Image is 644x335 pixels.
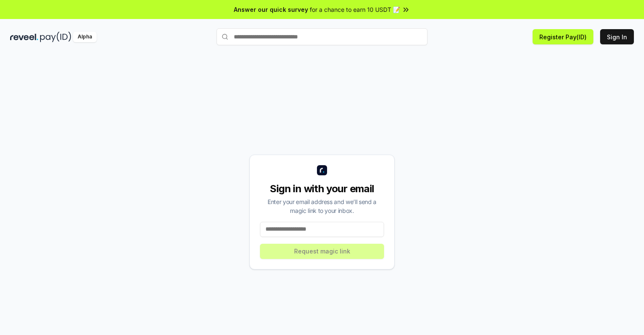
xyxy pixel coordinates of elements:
button: Sign In [600,29,634,44]
span: Answer our quick survey [234,5,308,14]
img: logo_small [317,165,327,175]
img: reveel_dark [10,32,38,42]
div: Alpha [73,32,97,42]
div: Enter your email address and we’ll send a magic link to your inbox. [260,197,384,215]
button: Register Pay(ID) [533,29,593,44]
div: Sign in with your email [260,182,384,196]
img: pay_id [40,32,71,42]
span: for a chance to earn 10 USDT 📝 [310,5,400,14]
